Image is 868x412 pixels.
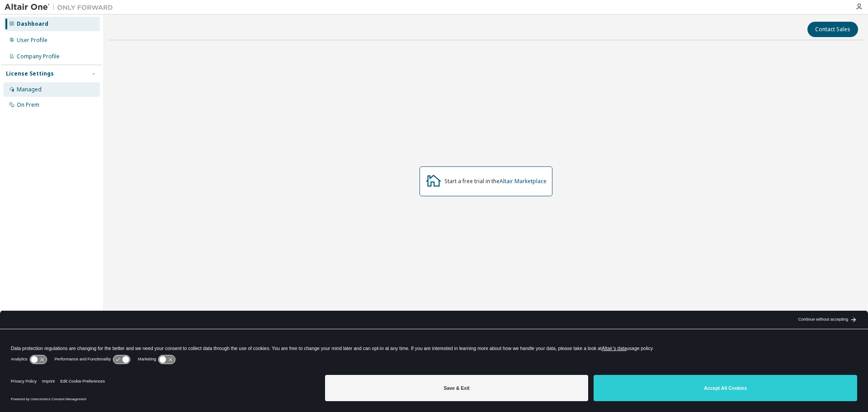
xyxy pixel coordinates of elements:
[17,20,48,28] div: Dashboard
[17,101,39,109] div: On Prem
[17,53,60,60] div: Company Profile
[6,70,54,77] div: License Settings
[17,86,42,93] div: Managed
[17,37,47,44] div: User Profile
[5,3,118,12] img: Altair One
[444,178,547,185] div: Start a free trial in the
[500,177,547,185] a: Altair Marketplace
[807,22,858,37] button: Contact Sales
